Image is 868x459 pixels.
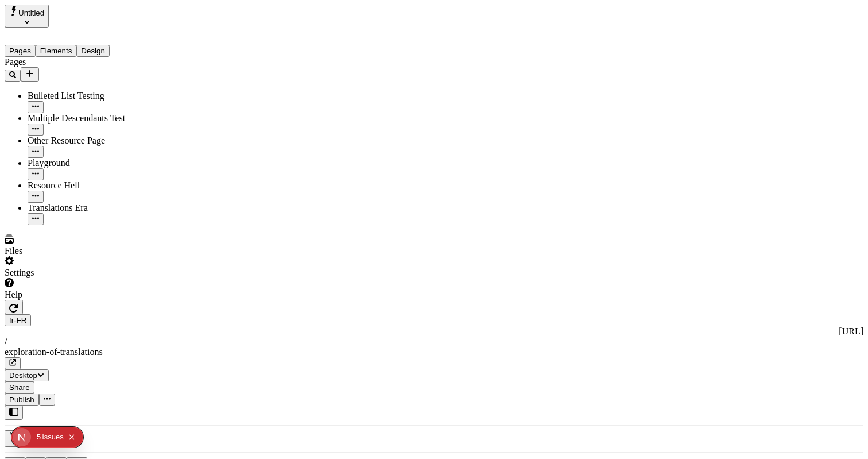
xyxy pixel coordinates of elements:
button: Select site [5,5,49,28]
div: Playground [28,158,142,168]
div: Settings [5,268,142,278]
span: Untitled [18,9,44,17]
div: Other Resource Page [28,136,142,146]
div: Bulleted List Testing [28,91,142,101]
button: Share [5,381,34,394]
button: Add new [21,67,39,82]
button: Desktop [5,369,49,381]
div: Translations Era [28,203,142,213]
span: Publish [9,395,34,404]
span: fr-FR [9,316,26,325]
button: Pages [5,45,36,57]
div: Pages [5,57,142,67]
button: Design [76,45,110,57]
button: Elements [36,45,77,57]
div: Help [5,290,142,300]
span: Desktop [9,371,37,380]
button: Open locale picker [5,314,31,326]
div: exploration-of-translations [5,347,863,357]
span: Share [9,383,30,392]
div: Files [5,246,142,256]
div: / [5,337,863,347]
div: [URL] [5,326,863,337]
div: Resource Hell [28,180,142,191]
div: Multiple Descendants Test [28,113,142,124]
button: Publish [5,394,39,406]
